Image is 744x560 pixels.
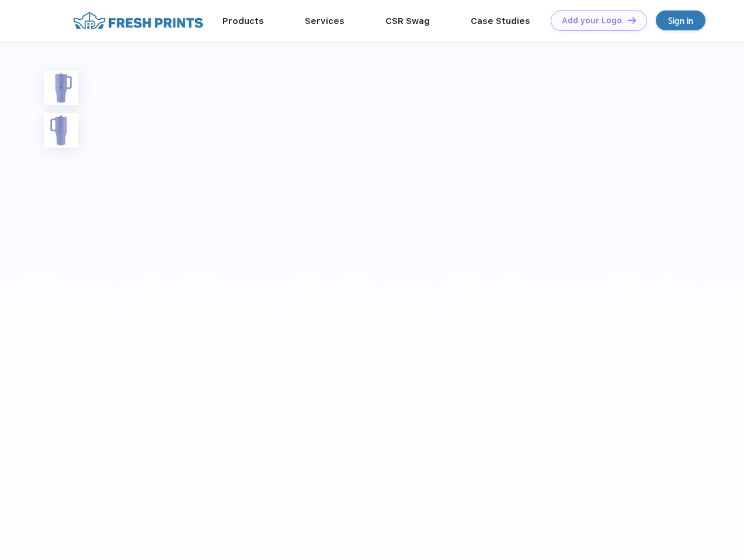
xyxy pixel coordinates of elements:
[562,16,622,26] div: Add your Logo
[656,10,705,30] a: Sign in
[44,113,78,148] img: func=resize&h=100
[69,10,207,31] img: fo%20logo%202.webp
[628,17,636,23] img: DT
[222,16,264,26] a: Products
[668,14,693,27] div: Sign in
[44,71,78,105] img: func=resize&h=100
